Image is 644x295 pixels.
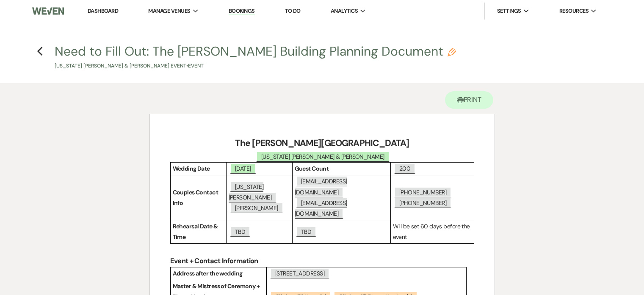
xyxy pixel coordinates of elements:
p: Will be set 60 days before the event [393,221,475,242]
span: [DATE] [230,163,256,174]
span: [US_STATE][PERSON_NAME] [229,181,277,202]
p: [US_STATE] [PERSON_NAME] & [PERSON_NAME] Event • Event [55,62,456,70]
strong: Wedding Date [173,165,210,172]
span: TBD [230,226,250,237]
a: Bookings [229,7,255,15]
span: Manage Venues [148,7,190,15]
button: Print [445,91,494,109]
strong: Address after the wedding [173,270,243,277]
strong: Rehearsal Date & Time [173,222,219,241]
strong: Guest Count [295,165,329,172]
span: TBD [296,226,316,237]
a: Dashboard [88,7,118,14]
strong: Event + Contact Information [170,256,258,265]
span: [PERSON_NAME] [230,202,283,213]
strong: Couples Contact Info [173,188,219,207]
span: [US_STATE] [PERSON_NAME] & [PERSON_NAME] [256,151,390,162]
span: [PHONE_NUMBER] [394,197,451,208]
span: [STREET_ADDRESS] [270,268,329,278]
img: Weven Logo [32,2,64,20]
a: To Do [285,7,301,14]
span: [EMAIL_ADDRESS][DOMAIN_NAME] [295,176,347,197]
span: [PHONE_NUMBER] [394,187,451,197]
button: Need to Fill Out: The [PERSON_NAME] Building Planning Document[US_STATE] [PERSON_NAME] & [PERSON_... [55,45,456,70]
strong: The [PERSON_NAME][GEOGRAPHIC_DATA] [235,137,409,149]
span: 200 [394,163,415,174]
span: Settings [497,7,521,15]
span: Resources [559,7,589,15]
span: Analytics [331,7,358,15]
span: [EMAIL_ADDRESS][DOMAIN_NAME] [295,197,347,219]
